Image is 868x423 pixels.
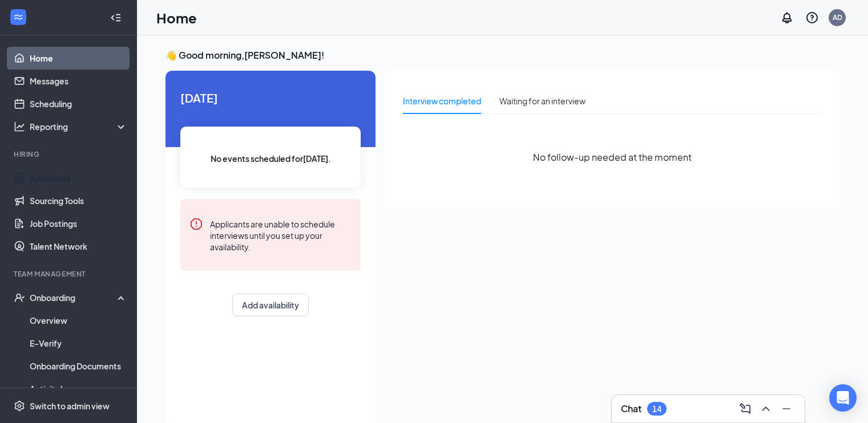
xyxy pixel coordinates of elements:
h3: 👋 Good morning, [PERSON_NAME] ! [165,49,839,62]
a: Talent Network [30,235,127,258]
svg: QuestionInfo [805,11,819,25]
div: Open Intercom Messenger [829,384,857,412]
div: Interview completed [403,95,481,107]
div: Waiting for an interview [499,95,586,107]
svg: Error [189,217,203,231]
a: Messages [30,70,127,92]
a: Applicants [30,166,127,189]
a: E-Verify [30,332,127,355]
div: Team Management [14,269,125,279]
div: Switch to admin view [30,400,110,412]
div: AD [833,13,842,22]
a: Activity log [30,377,127,400]
svg: UserCheck [14,292,25,303]
a: Job Postings [30,212,127,235]
span: No follow-up needed at the moment [533,150,692,164]
svg: Settings [14,400,25,412]
a: Sourcing Tools [30,189,127,212]
h1: Home [156,8,197,27]
button: Minimize [777,400,796,418]
span: [DATE] [180,89,361,107]
button: ComposeMessage [736,400,754,418]
span: No events scheduled for [DATE] . [211,152,331,165]
div: Onboarding [30,292,118,303]
svg: ChevronUp [759,402,773,416]
a: Home [30,47,127,70]
svg: Analysis [14,121,25,132]
a: Onboarding Documents [30,355,127,377]
svg: WorkstreamLogo [13,11,24,23]
button: Add availability [232,294,309,316]
div: Reporting [30,121,128,132]
a: Scheduling [30,92,127,115]
svg: Collapse [110,12,122,23]
svg: Minimize [780,402,793,416]
a: Overview [30,309,127,332]
svg: Notifications [780,11,794,25]
svg: ComposeMessage [738,402,752,416]
h3: Chat [621,402,641,415]
button: ChevronUp [757,400,775,418]
div: Applicants are unable to schedule interviews until you set up your availability. [210,217,352,253]
div: Hiring [14,149,125,159]
div: 14 [652,404,661,414]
